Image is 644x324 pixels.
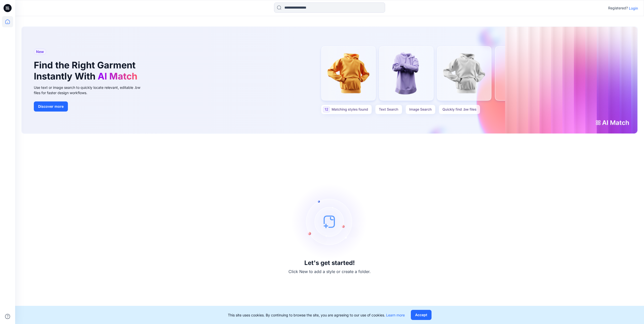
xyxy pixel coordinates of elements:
a: Learn more [386,313,405,317]
span: New [36,49,44,55]
button: Discover more [34,101,68,112]
h1: Find the Right Garment Instantly With [34,60,140,82]
span: AI Match [98,71,137,82]
p: Click New to add a style or create a folder. [288,268,371,275]
button: Accept [411,310,432,320]
p: Login [629,6,638,11]
div: Use text or image search to quickly locate relevant, editable .bw files for faster design workflows. [34,85,147,95]
p: This site uses cookies. By continuing to browse the site, you are agreeing to our use of cookies. [228,312,405,318]
p: Registered? [608,5,628,11]
h3: Let's get started! [304,259,355,266]
img: empty-state-image.svg [292,184,367,259]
